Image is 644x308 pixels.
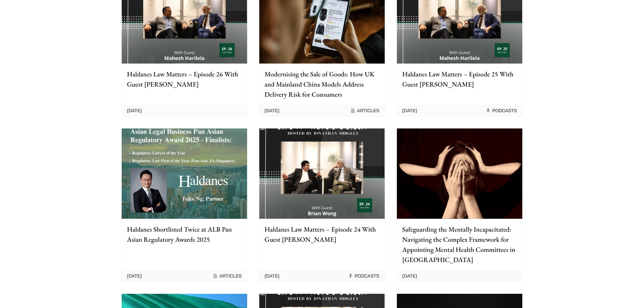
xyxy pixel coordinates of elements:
p: Modernising the Sale of Goods: How UK and Mainland China Models Address Delivery Risk for Consumers [265,69,379,99]
time: [DATE] [127,273,142,279]
time: [DATE] [127,108,142,114]
p: Haldanes Law Matters – Episode 26 With Guest [PERSON_NAME] [127,69,242,89]
a: Safeguarding the Mentally Incapacitated: Navigating the Complex Framework for Appointing Mental H... [397,128,523,282]
p: Haldanes Law Matters – Episode 24 With Guest [PERSON_NAME] [265,224,379,244]
p: Haldanes Shortlisted Twice at ALB Pan Asian Regulatory Awards 2025 [127,224,242,244]
span: Podcasts [485,108,517,114]
span: Articles [213,273,242,279]
time: [DATE] [402,273,417,279]
time: [DATE] [265,108,280,114]
p: Safeguarding the Mentally Incapacitated: Navigating the Complex Framework for Appointing Mental H... [402,224,517,265]
span: Podcasts [348,273,379,279]
a: Haldanes Shortlisted Twice at ALB Pan Asian Regulatory Awards 2025 [DATE] Articles [121,128,247,282]
time: [DATE] [402,108,417,114]
time: [DATE] [265,273,280,279]
a: Haldanes Law Matters – Episode 24 With Guest [PERSON_NAME] [DATE] Podcasts [259,128,385,282]
p: Haldanes Law Matters – Episode 25 With Guest [PERSON_NAME] [402,69,517,89]
span: Articles [350,108,379,114]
